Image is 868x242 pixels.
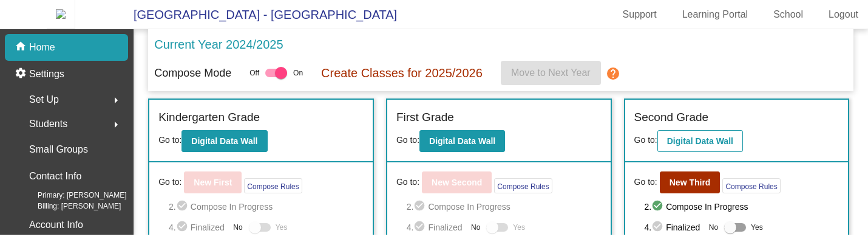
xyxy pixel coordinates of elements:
button: Digital Data Wall [657,130,743,152]
span: 4. Finalized [407,220,465,235]
mat-icon: help [606,66,620,81]
p: Account Info [29,216,83,233]
a: School [764,5,813,24]
b: Digital Data Wall [667,136,733,146]
span: Primary: [PERSON_NAME] [18,190,127,201]
button: New First [184,171,242,193]
span: Go to: [396,135,419,145]
mat-icon: check_circle [651,220,666,235]
p: Small Groups [29,141,88,158]
p: Contact Info [29,168,81,185]
button: Compose Rules [494,178,552,193]
p: Settings [29,67,64,81]
label: Kindergarten Grade [158,109,260,126]
b: New Second [432,178,482,187]
mat-icon: home [15,40,29,55]
label: Second Grade [634,109,709,126]
button: Digital Data Wall [181,130,267,152]
mat-icon: arrow_right [109,117,123,132]
mat-icon: check_circle [413,220,428,235]
p: Create Classes for 2025/2026 [321,64,483,82]
b: Digital Data Wall [429,136,495,146]
a: Logout [819,5,868,24]
span: No [233,222,242,233]
span: On [293,67,303,78]
span: Yes [513,220,525,235]
b: New First [194,178,232,187]
span: Go to: [396,176,419,188]
a: Support [613,5,666,24]
span: No [471,222,480,233]
mat-icon: check_circle [413,199,428,214]
span: Set Up [29,91,59,108]
p: Current Year 2024/2025 [154,35,283,54]
button: New Second [422,171,492,193]
button: Compose Rules [722,178,780,193]
span: No [709,222,718,233]
button: New Third [660,171,721,193]
span: 2. Compose In Progress [644,199,839,214]
button: Compose Rules [244,178,302,193]
mat-icon: arrow_right [109,93,123,108]
mat-icon: check_circle [176,199,191,214]
span: [GEOGRAPHIC_DATA] - [GEOGRAPHIC_DATA] [121,5,397,24]
mat-icon: check_circle [176,220,191,235]
button: Digital Data Wall [419,130,505,152]
b: Digital Data Wall [191,136,257,146]
span: Yes [276,220,288,235]
span: Go to: [158,135,181,145]
span: 4. Finalized [169,220,227,235]
span: 4. Finalized [644,220,702,235]
b: New Third [670,178,711,187]
span: 2. Compose In Progress [407,199,602,214]
span: 2. Compose In Progress [169,199,364,214]
span: Go to: [158,176,181,188]
a: Learning Portal [673,5,758,24]
span: Students [29,116,67,133]
p: Compose Mode [154,65,231,81]
span: Move to Next Year [511,67,591,78]
button: Move to Next Year [501,61,601,85]
p: Home [29,40,55,55]
span: Yes [751,220,763,235]
span: Off [249,67,259,78]
span: Go to: [634,176,657,188]
span: Billing: [PERSON_NAME] [18,201,121,212]
mat-icon: check_circle [651,199,666,214]
span: Go to: [634,135,657,145]
mat-icon: settings [15,67,29,81]
label: First Grade [396,109,454,126]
